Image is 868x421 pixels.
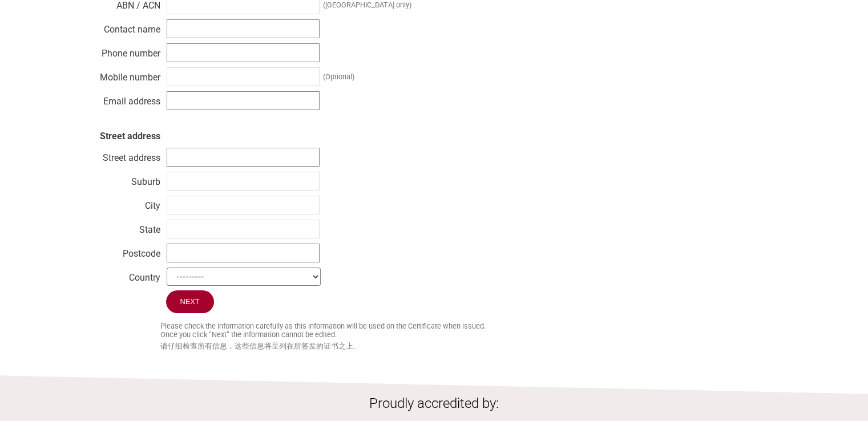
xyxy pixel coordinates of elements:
[75,93,160,104] div: Email address
[323,1,411,9] div: ([GEOGRAPHIC_DATA] only)
[160,322,794,339] small: Please check the information carefully as this information will be used on the Certificate when i...
[75,21,160,33] div: Contact name
[100,131,160,141] strong: Street address
[75,173,160,185] div: Suburb
[323,72,354,81] div: (Optional)
[75,221,160,233] div: State
[160,342,794,351] small: 请仔细检查所有信息，这些信息将呈列在所签发的证书之上.
[75,245,160,257] div: Postcode
[75,149,160,161] div: Street address
[75,69,160,80] div: Mobile number
[75,45,160,56] div: Phone number
[75,197,160,209] div: City
[75,269,160,281] div: Country
[166,290,214,313] input: Next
